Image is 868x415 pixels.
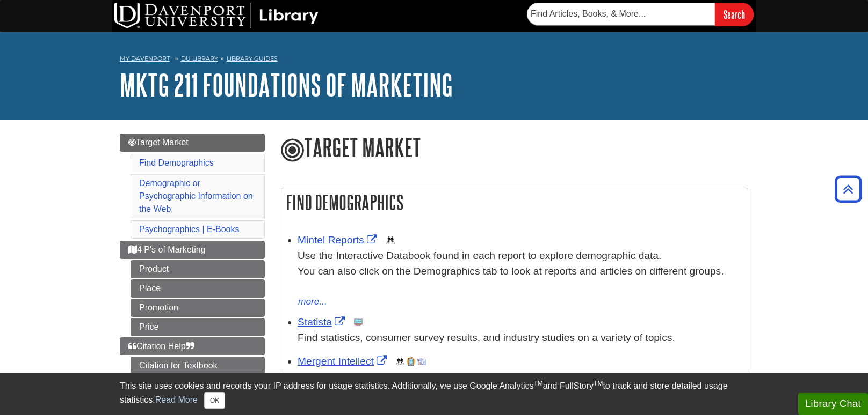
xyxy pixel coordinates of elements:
a: Link opens in new window [298,355,389,367]
a: Promotion [131,299,265,317]
a: Product [131,260,265,278]
h1: Target Market [281,134,748,164]
a: Read More [155,395,198,404]
a: Find Demographics [139,158,214,167]
a: 4 P's of Marketing [120,241,265,259]
a: Target Market [120,134,265,152]
a: Library Guides [227,55,278,62]
h2: Find Demographics [281,188,748,217]
button: Close [204,392,225,409]
img: Statistics [354,318,363,327]
div: Use the Interactive Databook found in each report to explore demographic data. You can also click... [298,248,742,294]
img: Company Information [407,357,415,366]
sup: TM [533,380,542,387]
sup: TM [594,380,603,387]
span: Citation Help [128,342,194,351]
button: more... [298,294,328,309]
img: DU Library [114,3,319,28]
a: Link opens in new window [298,234,380,246]
a: Place [131,279,265,298]
span: Target Market [128,138,189,147]
a: MKTG 211 Foundations of Marketing [120,68,453,101]
div: This site uses cookies and records your IP address for usage statistics. Additionally, we use Goo... [120,380,748,409]
a: Link opens in new window [298,316,348,328]
input: Search [715,3,754,26]
a: DU Library [181,55,218,62]
a: Demographic or Psychographic Information on the Web [139,179,253,213]
a: Psychographics | E-Books [139,225,239,234]
input: Find Articles, Books, & More... [527,3,715,25]
a: Back to Top [831,182,865,196]
a: Citation for Textbook [131,357,265,375]
div: Click on demographics; search by county, zip code, or city; then look for the [PERSON_NAME] Demog... [298,369,742,400]
button: Library Chat [798,393,868,415]
img: Demographics [396,357,404,366]
img: Industry Report [417,357,426,366]
img: Demographics [386,236,395,244]
form: Searches DU Library's articles, books, and more [527,3,754,26]
p: Find statistics, consumer survey results, and industry studies on a variety of topics. [298,330,742,346]
a: Citation Help [120,337,265,355]
a: My Davenport [120,54,170,63]
span: 4 P's of Marketing [128,245,206,254]
nav: breadcrumb [120,51,748,69]
a: Price [131,318,265,336]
